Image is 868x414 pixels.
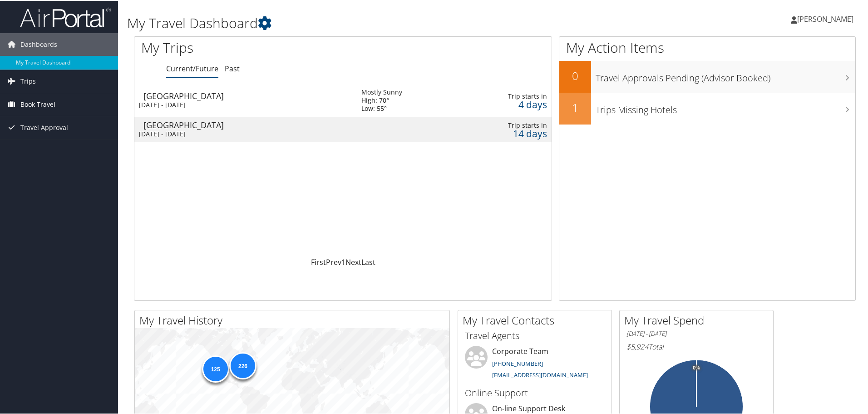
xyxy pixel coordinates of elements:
[361,87,402,95] div: Mostly Sunny
[626,329,766,337] h6: [DATE] - [DATE]
[326,256,341,266] a: Prev
[166,63,218,73] a: Current/Future
[559,60,855,92] a: 0Travel Approvals Pending (Advisor Booked)
[20,92,55,115] span: Book Travel
[345,256,361,266] a: Next
[311,256,326,266] a: First
[559,92,855,124] a: 1Trips Missing Hotels
[361,104,402,112] div: Low: 55°
[559,99,591,115] h2: 1
[473,100,547,108] div: 4 days
[225,63,240,73] a: Past
[465,386,605,399] h3: Online Support
[473,120,547,129] div: Trip starts in
[465,329,605,341] h3: Travel Agents
[463,312,612,327] h2: My Travel Contacts
[626,341,648,351] span: $5,924
[361,95,402,104] div: High: 70°
[559,67,591,83] h2: 0
[492,370,588,378] a: [EMAIL_ADDRESS][DOMAIN_NAME]
[626,341,766,351] h6: Total
[473,129,547,137] div: 14 days
[202,354,229,382] div: 125
[361,256,375,266] a: Last
[596,98,855,115] h3: Trips Missing Hotels
[791,5,863,32] a: [PERSON_NAME]
[229,351,256,379] div: 226
[624,312,773,327] h2: My Travel Spend
[143,120,352,128] div: [GEOGRAPHIC_DATA]
[492,359,543,367] a: [PHONE_NUMBER]
[20,32,57,55] span: Dashboards
[693,364,700,370] tspan: 0%
[596,66,855,84] h3: Travel Approvals Pending (Advisor Booked)
[473,91,547,100] div: Trip starts in
[341,256,345,266] a: 1
[20,115,68,138] span: Travel Approval
[141,37,371,56] h1: My Trips
[139,312,449,327] h2: My Travel History
[139,129,348,137] div: [DATE] - [DATE]
[797,13,853,23] span: [PERSON_NAME]
[143,91,352,99] div: [GEOGRAPHIC_DATA]
[20,69,36,92] span: Trips
[460,345,609,382] li: Corporate Team
[20,6,111,27] img: airportal-logo.png
[127,13,617,32] h1: My Travel Dashboard
[559,37,855,56] h1: My Action Items
[139,100,348,108] div: [DATE] - [DATE]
